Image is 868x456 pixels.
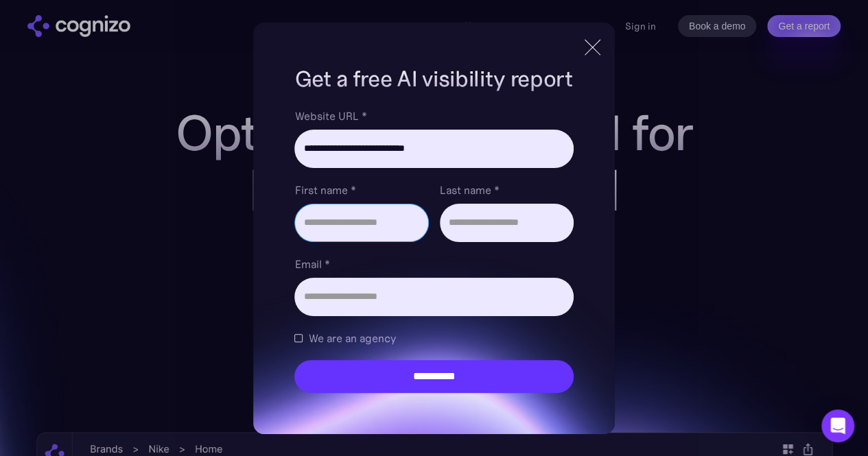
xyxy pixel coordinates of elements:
[308,330,395,346] span: We are an agency
[294,108,573,393] form: Brand Report Form
[294,182,428,198] label: First name *
[294,256,573,272] label: Email *
[294,64,573,94] h1: Get a free AI visibility report
[821,409,854,442] div: Open Intercom Messenger
[440,182,574,198] label: Last name *
[294,108,573,124] label: Website URL *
